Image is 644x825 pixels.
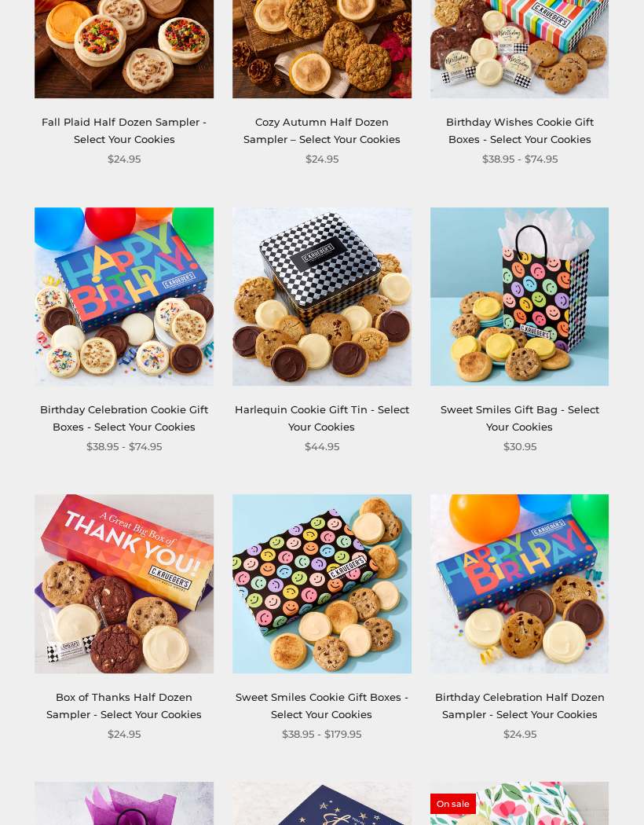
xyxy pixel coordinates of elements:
span: $38.95 - $179.95 [282,727,361,743]
span: On sale [430,794,476,815]
img: Harlequin Cookie Gift Tin - Select Your Cookies [232,208,412,387]
a: Harlequin Cookie Gift Tin - Select Your Cookies [235,404,409,433]
span: $24.95 [108,152,141,168]
a: Birthday Celebration Cookie Gift Boxes - Select Your Cookies [40,404,208,433]
a: Fall Plaid Half Dozen Sampler - Select Your Cookies [42,116,207,145]
span: $24.95 [108,727,141,743]
img: Birthday Celebration Half Dozen Sampler - Select Your Cookies [430,496,609,675]
img: Box of Thanks Half Dozen Sampler - Select Your Cookies [35,496,214,675]
a: Birthday Celebration Half Dozen Sampler - Select Your Cookies [435,691,605,720]
span: $30.95 [503,439,536,456]
img: Birthday Celebration Cookie Gift Boxes - Select Your Cookies [35,208,214,387]
span: $24.95 [306,152,338,168]
span: $38.95 - $74.95 [482,152,558,168]
a: Cozy Autumn Half Dozen Sampler – Select Your Cookies [243,116,401,145]
span: $24.95 [503,727,536,743]
a: Sweet Smiles Gift Bag - Select Your Cookies [441,404,599,433]
span: $38.95 - $74.95 [86,439,162,456]
span: $44.95 [305,439,339,456]
a: Sweet Smiles Cookie Gift Boxes - Select Your Cookies [236,691,408,720]
img: Sweet Smiles Cookie Gift Boxes - Select Your Cookies [232,496,412,675]
img: Sweet Smiles Gift Bag - Select Your Cookies [430,208,609,387]
a: Box of Thanks Half Dozen Sampler - Select Your Cookies [46,691,202,720]
a: Birthday Wishes Cookie Gift Boxes - Select Your Cookies [446,116,594,145]
iframe: Sign Up via Text for Offers [13,765,163,812]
